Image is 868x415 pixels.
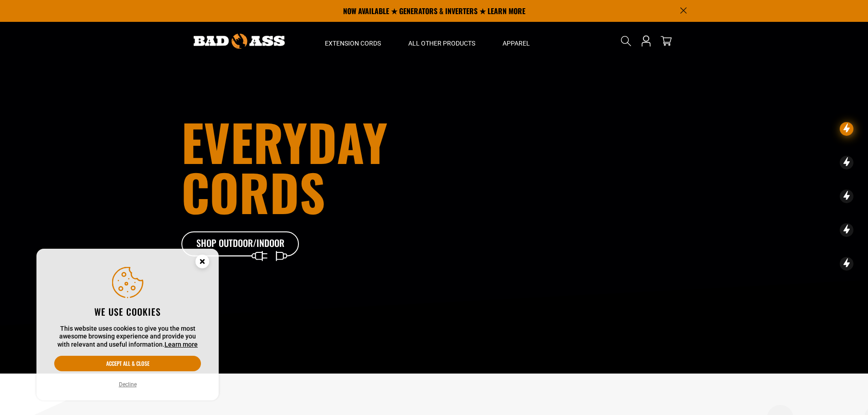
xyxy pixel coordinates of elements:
[503,39,530,47] span: Apparel
[54,325,201,349] p: This website uses cookies to give you the most awesome browsing experience and provide you with r...
[489,22,544,60] summary: Apparel
[116,380,139,389] button: Decline
[408,39,475,47] span: All Other Products
[36,249,219,401] aside: Cookie Consent
[325,39,381,47] span: Extension Cords
[619,34,633,48] summary: Search
[181,231,300,257] a: Shop Outdoor/Indoor
[311,22,395,60] summary: Extension Cords
[181,117,485,217] h1: Everyday cords
[194,34,285,49] img: Bad Ass Extension Cords
[395,22,489,60] summary: All Other Products
[164,341,198,348] a: Learn more
[54,306,201,318] h2: We use cookies
[54,356,201,371] button: Accept all & close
